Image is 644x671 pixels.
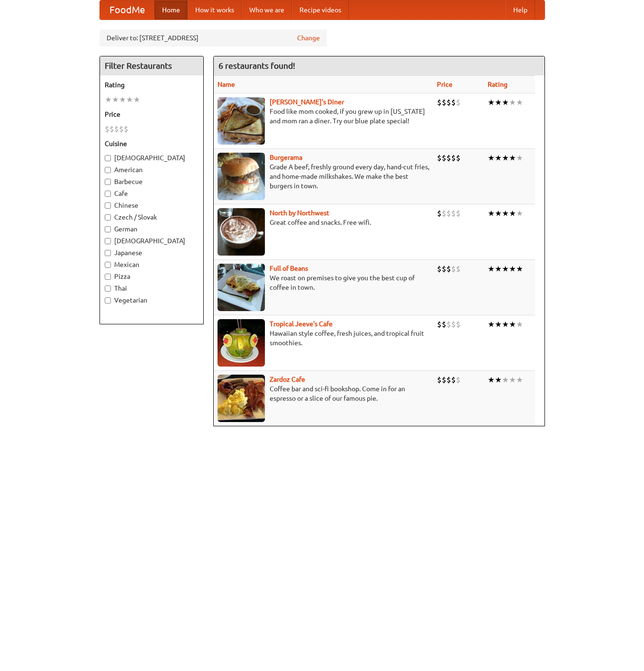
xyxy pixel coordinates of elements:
[451,375,456,385] li: $
[218,329,429,348] p: Hawaiian style coffee, fresh juices, and tropical fruit smoothies.
[442,153,446,163] li: $
[446,319,451,330] li: $
[437,264,442,274] li: $
[488,208,495,219] li: ★
[105,139,199,148] h5: Cuisine
[437,208,442,219] li: $
[488,319,495,330] li: ★
[451,97,456,108] li: $
[105,284,199,293] label: Thai
[112,94,119,105] li: ★
[456,208,461,219] li: $
[446,97,451,108] li: $
[516,375,523,385] li: ★
[105,260,199,269] label: Mexican
[105,285,111,292] input: Thai
[105,155,111,161] input: [DEMOGRAPHIC_DATA]
[105,272,199,281] label: Pizza
[218,218,429,227] p: Great coffee and snacks. Free wifi.
[509,264,516,274] li: ★
[446,208,451,219] li: $
[516,153,523,163] li: ★
[270,320,333,328] a: Tropical Jeeve's Cafe
[100,29,327,46] div: Deliver to: [STREET_ADDRESS]
[105,214,111,221] input: Czech / Slovak
[451,264,456,274] li: $
[114,124,119,134] li: $
[124,124,128,134] li: $
[502,153,509,163] li: ★
[100,0,154,19] a: FoodMe
[456,97,461,108] li: $
[105,224,199,234] label: German
[218,97,265,145] img: sallys.jpg
[105,295,199,305] label: Vegetarian
[488,97,495,108] li: ★
[456,319,461,330] li: $
[133,94,140,105] li: ★
[506,0,535,19] a: Help
[456,153,461,163] li: $
[437,97,442,108] li: $
[270,154,302,161] b: Burgerama
[488,81,508,88] a: Rating
[495,375,502,385] li: ★
[451,153,456,163] li: $
[105,297,111,303] input: Vegetarian
[446,153,451,163] li: $
[442,375,446,385] li: $
[516,264,523,274] li: ★
[105,250,111,256] input: Japanese
[105,212,199,222] label: Czech / Slovak
[456,264,461,274] li: $
[270,376,305,383] b: Zardoz Cafe
[488,153,495,163] li: ★
[437,81,453,88] a: Price
[502,375,509,385] li: ★
[218,273,429,292] p: We roast on premises to give you the best cup of coffee in town.
[509,375,516,385] li: ★
[105,191,111,197] input: Cafe
[119,124,124,134] li: $
[100,56,203,75] h4: Filter Restaurants
[105,189,199,198] label: Cafe
[270,265,308,272] a: Full of Beans
[509,319,516,330] li: ★
[105,238,111,244] input: [DEMOGRAPHIC_DATA]
[442,208,446,219] li: $
[437,375,442,385] li: $
[126,94,133,105] li: ★
[218,375,265,422] img: zardoz.jpg
[105,274,111,280] input: Pizza
[495,153,502,163] li: ★
[105,165,199,175] label: American
[218,319,265,367] img: jeeves.jpg
[437,153,442,163] li: $
[502,264,509,274] li: ★
[456,375,461,385] li: $
[105,110,199,119] h5: Price
[495,97,502,108] li: ★
[502,97,509,108] li: ★
[451,319,456,330] li: $
[105,167,111,173] input: American
[292,0,349,19] a: Recipe videos
[105,80,199,90] h5: Rating
[488,375,495,385] li: ★
[502,208,509,219] li: ★
[105,248,199,257] label: Japanese
[509,153,516,163] li: ★
[495,264,502,274] li: ★
[297,33,320,43] a: Change
[451,208,456,219] li: $
[270,98,344,106] a: [PERSON_NAME]'s Diner
[188,0,242,19] a: How it works
[154,0,188,19] a: Home
[516,208,523,219] li: ★
[105,236,199,246] label: [DEMOGRAPHIC_DATA]
[442,264,446,274] li: $
[105,179,111,185] input: Barbecue
[218,208,265,256] img: north.jpg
